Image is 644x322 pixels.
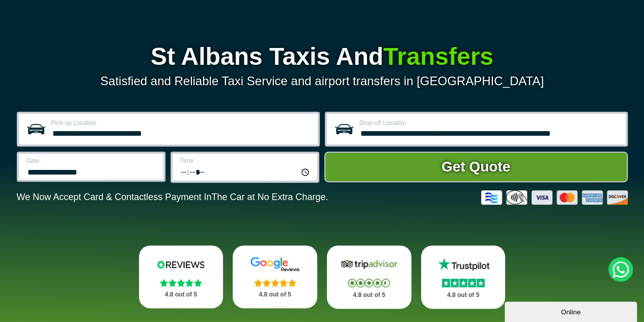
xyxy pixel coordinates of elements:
span: Transfers [383,43,493,70]
label: Time [180,158,311,164]
img: Google [244,257,305,272]
img: Trustpilot [433,257,494,272]
p: Satisfied and Reliable Taxi Service and airport transfers in [GEOGRAPHIC_DATA] [17,74,628,88]
img: Reviews.io [150,257,211,272]
p: 4.8 out of 5 [432,289,494,302]
label: Date [26,158,157,164]
img: Stars [160,279,202,287]
img: Stars [348,279,390,287]
iframe: chat widget [505,300,639,322]
a: Tripadvisor Stars 4.8 out of 5 [327,245,411,309]
img: Tripadvisor [339,257,400,272]
img: Stars [442,279,485,287]
button: Get Quote [324,152,628,182]
p: 4.8 out of 5 [338,289,400,302]
p: 4.8 out of 5 [244,288,306,301]
a: Google Stars 4.8 out of 5 [233,245,317,308]
h1: St Albans Taxis And [17,44,628,69]
p: We Now Accept Card & Contactless Payment In [17,192,328,203]
img: Stars [254,279,296,287]
a: Trustpilot Stars 4.8 out of 5 [421,245,506,309]
span: The Car at No Extra Charge. [211,192,328,202]
label: Drop-off Location [359,120,620,126]
a: Reviews.io Stars 4.8 out of 5 [139,245,223,308]
p: 4.8 out of 5 [150,288,212,301]
img: Credit And Debit Cards [481,190,628,205]
label: Pick-up Location [51,120,312,126]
